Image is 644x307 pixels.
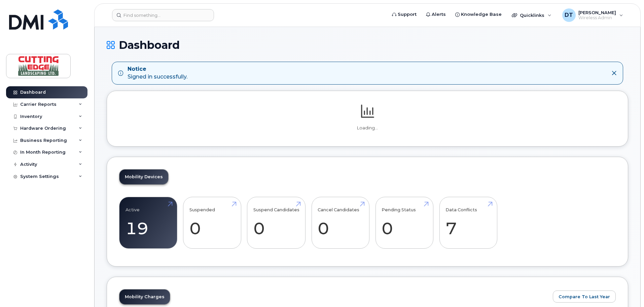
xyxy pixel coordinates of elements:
[119,289,170,304] a: Mobility Charges
[119,125,616,131] p: Loading...
[128,65,187,73] strong: Notice
[318,201,363,245] a: Cancel Candidates 0
[189,201,235,245] a: Suspended 0
[119,170,168,184] a: Mobility Devices
[553,290,616,303] button: Compare To Last Year
[128,65,187,81] div: Signed in successfully.
[559,294,610,300] span: Compare To Last Year
[126,201,171,245] a: Active 19
[445,201,491,245] a: Data Conflicts 7
[107,39,628,51] h1: Dashboard
[253,201,299,245] a: Suspend Candidates 0
[382,201,427,245] a: Pending Status 0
